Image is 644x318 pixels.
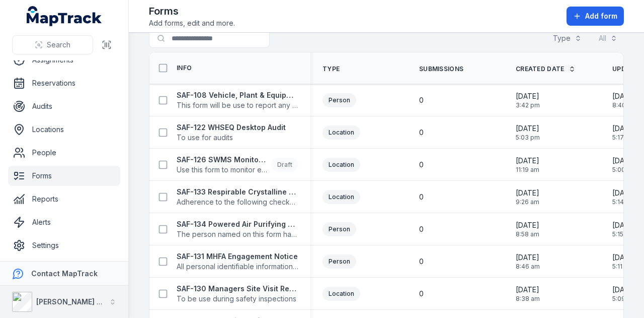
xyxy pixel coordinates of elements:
button: All [592,29,624,48]
span: Add forms, edit and more. [149,18,235,28]
a: People [8,143,120,163]
a: SAF-133 Respirable Crystalline Silica Site Inspection ChecklistAdherence to the following checks ... [177,187,298,207]
span: All personal identifiable information must be anonymised. This form is for internal statistical t... [177,262,298,272]
time: 22/09/2025, 3:42:40 pm [516,91,540,109]
span: 11:19 am [516,166,539,174]
span: 5:15 pm [612,230,636,238]
button: Search [12,35,93,54]
time: 11/09/2025, 8:46:46 am [516,252,540,271]
span: 3:42 pm [516,101,540,109]
a: Created Date [516,65,576,73]
span: [DATE] [612,220,636,230]
span: [DATE] [612,188,636,198]
span: Type [323,65,340,73]
div: Location [323,190,360,204]
span: [DATE] [612,156,636,166]
strong: SAF-122 WHSEQ Desktop Audit [177,122,286,133]
div: Location [323,158,360,172]
span: Submissions [419,65,463,73]
a: SAF-126 SWMS Monitoring RecordUse this form to monitor effectiveness of SWMSDraft [177,155,298,175]
time: 24/09/2025, 8:40:46 am [612,91,636,109]
span: [DATE] [516,123,540,134]
a: SAF-108 Vehicle, Plant & Equipment Damage - Incident reportThis form will be use to report any in... [177,90,298,110]
strong: SAF-134 Powered Air Purifying Respirators (PAPR) Issue [177,219,298,229]
span: 8:58 am [516,230,539,238]
span: 5:09 pm [612,295,636,303]
span: Info [177,64,192,72]
a: Alerts [8,212,120,232]
time: 11/09/2025, 8:38:50 am [516,285,540,303]
a: SAF-131 MHFA Engagement NoticeAll personal identifiable information must be anonymised. This form... [177,251,298,272]
strong: SAF-133 Respirable Crystalline Silica Site Inspection Checklist [177,187,298,197]
a: Forms [8,166,120,186]
span: 9:26 am [516,198,539,206]
span: 8:40 am [612,101,636,109]
span: [DATE] [516,188,539,198]
span: 0 [419,289,424,299]
span: 5:03 pm [516,134,540,142]
span: 5:14 pm [612,198,636,206]
div: Person [323,93,356,107]
span: Adherence to the following checks ensure that the proposed works are in accordance with "The Work... [177,197,298,207]
span: Use this form to monitor effectiveness of SWMS [177,165,267,175]
a: SAF-130 Managers Site Visit ReportTo be use during safety inspections [177,284,298,304]
span: [DATE] [516,285,540,295]
span: [DATE] [516,91,540,101]
div: Location [323,287,360,301]
span: [DATE] [516,220,539,230]
time: 11/09/2025, 8:58:12 am [516,220,539,238]
div: Draft [271,158,298,172]
div: Person [323,222,356,236]
span: To use for audits [177,133,286,143]
span: [DATE] [612,285,636,295]
strong: Contact MapTrack [31,269,98,278]
span: [DATE] [612,123,636,134]
a: Reports [8,189,120,209]
a: Reservations [8,73,120,93]
button: Add form [567,7,624,26]
strong: SAF-131 MHFA Engagement Notice [177,251,298,262]
a: SAF-134 Powered Air Purifying Respirators (PAPR) IssueThe person named on this form has been issu... [177,219,298,239]
a: Locations [8,119,120,140]
span: 8:38 am [516,295,540,303]
span: To be use during safety inspections [177,294,298,304]
span: 5:00 pm [612,166,636,174]
time: 11/09/2025, 5:00:27 pm [612,156,636,174]
time: 11/09/2025, 9:26:50 am [516,188,539,206]
a: SAF-122 WHSEQ Desktop AuditTo use for audits [177,122,286,143]
span: 0 [419,95,424,105]
span: This form will be use to report any incident related with Plant or Vehicles [177,100,298,110]
span: Add form [585,11,617,21]
span: [DATE] [516,252,540,263]
a: MapTrack [27,6,102,26]
span: 0 [419,257,424,267]
time: 11/09/2025, 11:19:56 am [516,156,539,174]
div: Location [323,125,360,140]
time: 18/09/2025, 5:17:33 pm [612,123,636,142]
strong: SAF-126 SWMS Monitoring Record [177,155,267,165]
time: 18/09/2025, 5:15:54 pm [612,220,636,238]
h2: Forms [149,4,235,18]
strong: SAF-130 Managers Site Visit Report [177,284,298,294]
span: 5:17 pm [612,134,636,142]
span: The person named on this form has been issued a Powered Air Purifying Respirator (PAPR) to form p... [177,229,298,239]
span: 0 [419,160,424,170]
time: 18/09/2025, 5:14:38 pm [612,188,636,206]
span: [DATE] [612,91,636,101]
span: [DATE] [516,156,539,166]
span: Created Date [516,65,565,73]
a: Settings [8,235,120,256]
span: 0 [419,128,424,138]
time: 18/09/2025, 5:09:57 pm [612,285,636,303]
strong: [PERSON_NAME] Group [36,297,119,306]
a: Audits [8,96,120,116]
span: Search [47,40,70,50]
span: [DATE] [612,252,636,263]
strong: SAF-108 Vehicle, Plant & Equipment Damage - Incident report [177,90,298,100]
time: 11/09/2025, 5:03:15 pm [516,123,540,142]
span: 0 [419,224,424,234]
button: Type [546,29,588,48]
span: 0 [419,192,424,202]
span: 5:11 pm [612,263,636,271]
time: 18/09/2025, 5:11:58 pm [612,252,636,271]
